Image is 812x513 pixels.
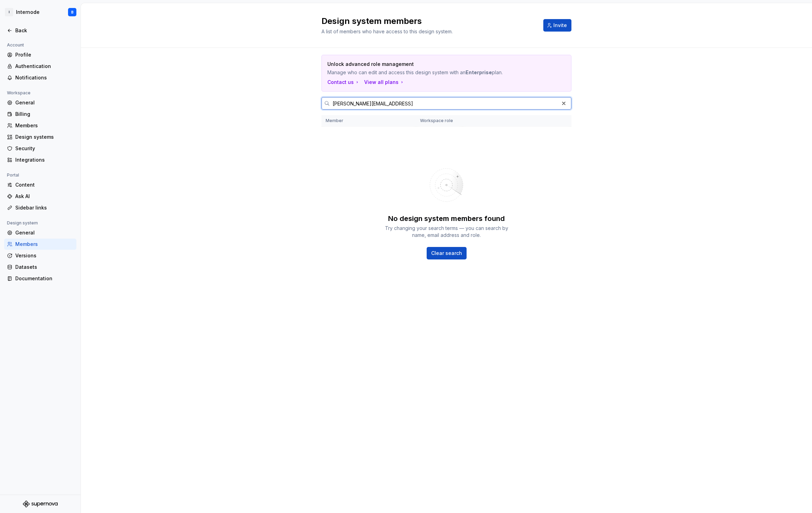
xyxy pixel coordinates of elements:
div: Members [15,241,74,248]
a: Design systems [4,131,76,143]
div: Workspace [4,89,33,97]
div: Design systems [15,134,74,140]
a: Authentication [4,61,76,72]
div: Billing [15,111,74,118]
p: Manage who can edit and access this design system with an plan. [327,69,517,76]
div: Integrations [15,156,74,163]
a: Billing [4,109,76,120]
a: Sidebar links [4,202,76,213]
a: Back [4,25,76,36]
div: I [5,8,13,16]
div: Portal [4,171,22,179]
span: Clear search [431,250,462,257]
h2: Design system members [321,16,535,27]
div: Back [15,27,74,34]
a: Documentation [4,273,76,284]
th: Workspace role [416,115,462,127]
a: Ask AI [4,191,76,202]
button: Clear search [427,247,467,259]
div: Versions [15,252,74,259]
th: Member [321,115,416,127]
a: Notifications [4,72,76,83]
p: Unlock advanced role management [327,61,517,68]
div: Profile [15,51,74,58]
div: Notifications [15,74,74,81]
div: Design system [4,219,41,227]
div: General [15,99,74,106]
a: Integrations [4,154,76,165]
div: Documentation [15,275,74,282]
div: No design system members found [388,214,505,223]
a: Datasets [4,262,76,273]
a: Contact us [327,79,360,86]
div: Sidebar links [15,204,74,211]
svg: Supernova Logo [23,501,58,507]
a: Members [4,120,76,131]
a: General [4,97,76,108]
input: Search in workspace members... [330,97,559,110]
button: IInternodeB [1,5,79,20]
a: Content [4,179,76,190]
div: Members [15,122,74,129]
span: Invite [553,22,567,29]
a: Versions [4,250,76,261]
a: Members [4,239,76,250]
button: View all plans [364,79,405,86]
div: Security [15,145,74,152]
span: A list of members who have access to this design system. [321,28,453,34]
div: Internode [16,9,40,16]
a: Profile [4,49,76,60]
div: Ask AI [15,193,74,200]
div: Datasets [15,264,74,271]
a: Security [4,143,76,154]
div: General [15,229,74,236]
div: Content [15,181,74,188]
a: General [4,227,76,238]
div: Account [4,41,27,49]
div: Try changing your search terms — you can search by name, email address and role. [384,225,509,239]
div: B [71,9,74,15]
div: Authentication [15,63,74,70]
b: Enterprise [466,69,492,75]
button: Invite [543,19,571,32]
